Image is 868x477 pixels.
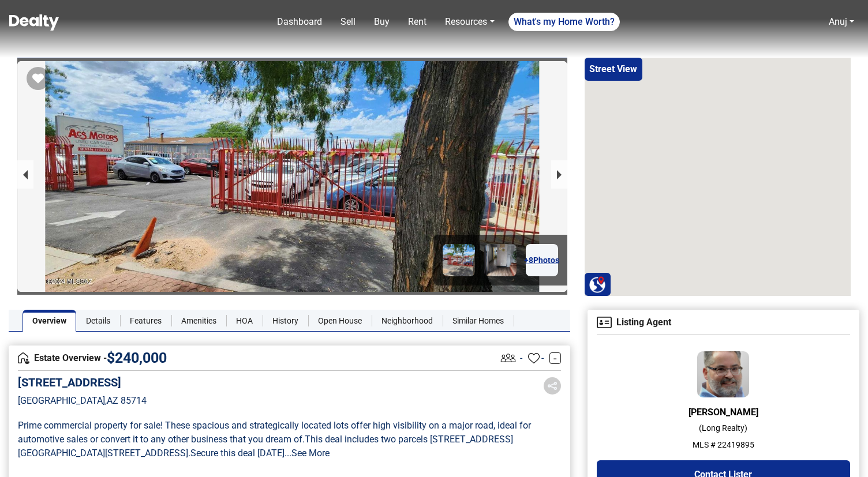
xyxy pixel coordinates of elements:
h6: [PERSON_NAME] [597,407,850,418]
img: Image [484,244,517,276]
img: Agent [697,351,749,397]
button: Street View [585,58,642,81]
a: Features [120,310,171,332]
button: previous slide / item [17,160,33,189]
h4: Listing Agent [597,317,850,328]
img: Favourites [528,352,540,364]
img: Dealty - Buy, Sell & Rent Homes [9,14,59,31]
p: [GEOGRAPHIC_DATA] , AZ 85714 [18,394,147,408]
img: Listing View [498,348,518,368]
img: Search Homes at Dealty [589,276,606,293]
a: Anuj [824,10,859,33]
a: HOA [226,310,263,332]
a: History [263,310,308,332]
a: Open House [308,310,372,332]
a: What's my Home Worth? [508,13,620,31]
span: - [541,351,544,365]
a: - [549,352,561,364]
p: MLS # 22419895 [597,439,850,451]
span: - [520,351,522,365]
a: Overview [23,310,76,332]
p: ( Long Realty ) [597,422,850,434]
a: Similar Homes [443,310,514,332]
button: next slide / item [551,160,567,189]
span: This deal includes two parcels [STREET_ADDRESS][GEOGRAPHIC_DATA][STREET_ADDRESS] . [18,434,513,459]
img: Overview [18,352,29,364]
a: Amenities [171,310,226,332]
a: Buy [369,10,394,33]
a: +8Photos [526,244,558,276]
img: Image [443,244,475,276]
a: Sell [336,10,360,33]
h4: Estate Overview - [18,352,498,364]
span: $ 240,000 [107,354,167,363]
h5: [STREET_ADDRESS] [18,375,147,389]
a: Dashboard [272,10,327,33]
a: Rent [403,10,431,33]
a: Details [76,310,120,332]
span: Secure this deal [DATE] [190,448,285,459]
img: Agent [597,317,612,328]
a: Anuj [829,16,847,27]
a: Resources [440,10,499,33]
span: Prime commercial property for sale! These spacious and strategically located lots offer high visi... [18,420,533,445]
a: ...See More [285,448,330,459]
a: Neighborhood [372,310,443,332]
